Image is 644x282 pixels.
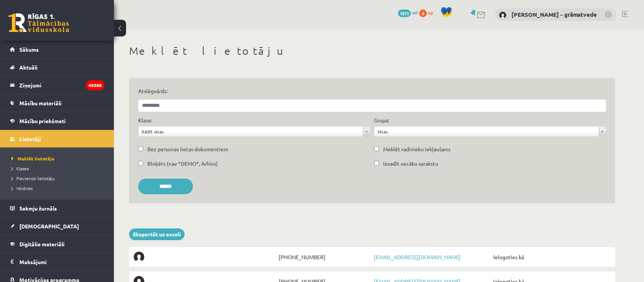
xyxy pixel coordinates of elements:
span: Veidnes [11,185,33,191]
i: 45088 [86,80,104,90]
span: Rādīt visas [142,127,360,136]
span: 1011 [398,10,411,17]
span: [DEMOGRAPHIC_DATA] [19,223,79,230]
a: Eksportēt uz exceli [129,228,185,240]
a: Ziņojumi45088 [10,76,104,94]
a: Lietotāji [10,130,104,147]
span: Aktuāli [19,64,38,71]
label: Bez personas lietas dokumentiem [147,145,228,153]
a: Aktuāli [10,59,104,76]
a: Digitālie materiāli [10,235,104,253]
a: 0 xp [419,10,437,16]
span: Sākums [19,46,39,53]
span: Digitālie materiāli [19,241,65,247]
span: Visas [377,127,596,136]
a: Sekmju žurnāls [10,200,104,217]
span: xp [428,10,433,16]
img: Antra Sondore - grāmatvede [499,11,507,19]
label: Klase: [138,116,152,124]
legend: Ziņojumi [19,76,104,94]
span: Sekmju žurnāls [19,205,57,212]
a: [DEMOGRAPHIC_DATA] [10,217,104,235]
span: Ielogoties kā [491,252,611,262]
a: Visas [374,127,606,136]
span: mP [412,10,418,16]
span: Mācību priekšmeti [19,117,66,124]
span: 0 [419,10,427,17]
label: Atslēgvārds: [138,87,606,95]
a: Mācību materiāli [10,94,104,112]
a: Pievienot lietotāju [11,175,106,182]
span: Pievienot lietotāju [11,175,55,181]
legend: Maksājumi [19,253,104,271]
span: Lietotāji [19,135,41,142]
span: Meklēt lietotāju [11,155,54,162]
a: Sākums [10,41,104,58]
label: Bloķēts (nav *DEMO*, Arhīvs) [147,160,218,168]
a: Veidnes [11,185,106,192]
label: Meklēt radinieku iekļaušanu [383,145,450,153]
span: Klases [11,165,29,171]
label: Izvadīt vecāku sarakstu [383,160,438,168]
a: Klases [11,165,106,172]
a: [EMAIL_ADDRESS][DOMAIN_NAME] [374,253,461,260]
a: 1011 mP [398,10,418,16]
span: Mācību materiāli [19,100,62,106]
a: Mācību priekšmeti [10,112,104,130]
a: Meklēt lietotāju [11,155,106,162]
a: Maksājumi [10,253,104,271]
a: [PERSON_NAME] - grāmatvede [511,11,597,18]
span: [PHONE_NUMBER] [277,252,372,262]
h1: Meklēt lietotāju [129,44,615,57]
a: Rādīt visas [139,127,370,136]
a: Rīgas 1. Tālmācības vidusskola [8,13,69,32]
label: Grupa: [374,116,389,124]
